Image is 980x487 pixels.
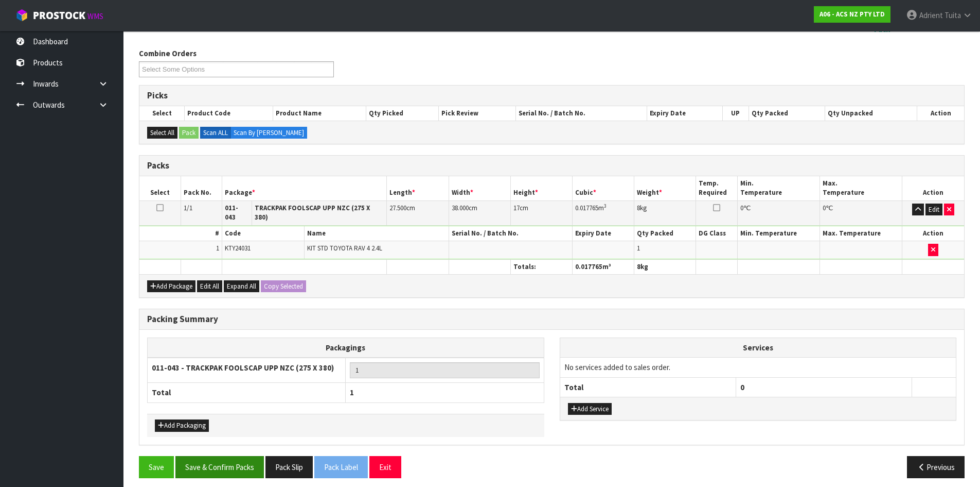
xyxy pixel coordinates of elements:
th: Total [560,377,736,397]
strong: A06 - ACS NZ PTY LTD [819,10,885,19]
span: Tuita [945,10,961,20]
span: 1 [216,244,219,253]
button: Edit [925,204,942,216]
th: Expiry Date [573,226,634,241]
th: Action [902,226,964,241]
td: cm [510,200,572,225]
th: # [139,226,222,241]
th: Package [222,176,387,200]
button: Previous [907,456,965,478]
th: Pack No. [181,176,222,200]
button: Pack [179,127,199,139]
th: Qty Packed [634,226,696,241]
button: Exit [369,456,401,478]
span: Pack [139,40,965,486]
small: WMS [87,11,103,21]
strong: 011-043 - TRACKPAK FOOLSCAP UPP NZC (275 X 380) [152,363,334,373]
th: Product Code [185,106,273,121]
th: Totals: [510,259,572,274]
span: Expand All [227,282,256,291]
th: Height [510,176,572,200]
button: Edit All [197,280,222,293]
strong: 011-043 [225,204,238,222]
button: Save [139,456,174,478]
sup: 3 [604,203,607,209]
th: m³ [573,259,634,274]
th: Min. Temperature [737,226,819,241]
th: DG Class [696,226,737,241]
span: Adrient [919,10,943,20]
span: 1 [350,388,354,397]
button: Add Packaging [155,419,209,432]
td: No services added to sales order. [560,358,956,377]
h3: Picks [147,91,956,100]
th: Weight [634,176,696,200]
th: Action [902,176,964,200]
span: 17 [513,204,520,212]
td: cm [387,200,449,225]
span: 1/1 [184,204,192,212]
th: Action [917,106,964,121]
span: 0 [740,382,744,392]
th: Select [139,176,181,200]
button: Copy Selected [261,280,306,293]
th: Qty Picked [366,106,439,121]
th: Packagings [148,338,544,358]
span: ProStock [33,9,85,22]
span: KIT STD TOYOTA RAV 4 2.4L [307,244,382,253]
button: Select All [147,127,177,139]
th: Product Name [273,106,366,121]
label: Scan By [PERSON_NAME] [230,127,307,139]
th: Max. Temperature [819,226,902,241]
h3: Packs [147,161,956,171]
th: Select [139,106,185,121]
h3: Packing Summary [147,314,956,324]
button: Pack Label [314,456,368,478]
th: Name [305,226,449,241]
span: 0 [740,204,743,212]
th: Total [148,383,346,402]
th: Cubic [573,176,634,200]
td: kg [634,200,696,225]
th: Min. Temperature [737,176,819,200]
button: Pack Slip [265,456,313,478]
a: A06 - ACS NZ PTY LTD [814,6,890,23]
span: 27.500 [389,204,406,212]
button: Add Service [568,403,612,415]
th: Pick Review [439,106,516,121]
th: Qty Packed [749,106,825,121]
strong: TRACKPAK FOOLSCAP UPP NZC (275 X 380) [255,204,370,222]
th: Expiry Date [647,106,723,121]
span: 0.017765 [575,262,602,271]
span: 0 [823,204,826,212]
button: Expand All [224,280,259,293]
td: ℃ [737,200,819,225]
button: Save & Confirm Packs [175,456,264,478]
th: UP [722,106,749,121]
th: Serial No. / Batch No. [449,226,572,241]
label: Combine Orders [139,48,197,59]
td: cm [449,200,510,225]
th: Temp. Required [696,176,737,200]
span: 1 [637,244,640,253]
th: Serial No. / Batch No. [516,106,647,121]
span: KTY24031 [225,244,251,253]
td: ℃ [819,200,902,225]
img: cube-alt.png [15,9,28,22]
span: 38.000 [452,204,469,212]
th: Code [222,226,304,241]
th: Length [387,176,449,200]
th: Services [560,338,956,358]
th: Width [449,176,510,200]
label: Scan ALL [200,127,231,139]
th: kg [634,259,696,274]
td: m [573,200,634,225]
th: Qty Unpacked [825,106,917,121]
button: Add Package [147,280,195,293]
span: 8 [637,262,640,271]
span: 0.017765 [575,204,598,212]
span: 8 [637,204,640,212]
th: Max. Temperature [819,176,902,200]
